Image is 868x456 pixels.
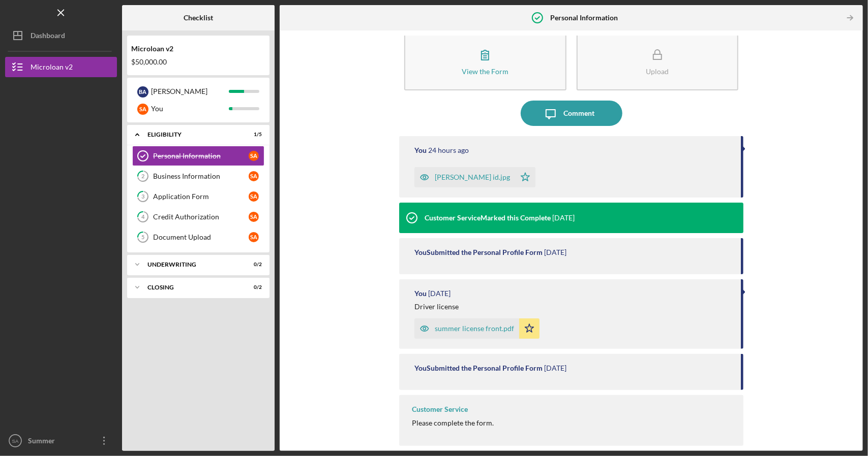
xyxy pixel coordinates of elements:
[428,289,451,298] time: 2025-09-26 18:24
[412,419,494,427] div: Please complete the form.
[412,405,468,413] div: Customer Service
[131,45,265,53] div: Microloan v2
[12,438,19,444] text: SA
[132,227,264,247] a: 5Document UploadSA
[249,191,259,202] div: S A
[428,146,469,154] time: 2025-10-07 17:54
[414,303,459,311] div: Driver license
[153,192,249,201] div: Application Form
[153,233,249,241] div: Document Upload
[31,25,65,48] div: Dashboard
[414,364,543,372] div: You Submitted the Personal Profile Form
[141,173,144,180] tspan: 2
[141,234,144,241] tspan: 5
[5,431,117,451] button: SASummer [PERSON_NAME]
[563,101,594,126] div: Comment
[249,212,259,222] div: S A
[147,132,236,138] div: Eligibility
[132,166,264,186] a: 2Business InformationSA
[244,132,262,138] div: 1 / 5
[249,232,259,242] div: S A
[249,151,259,161] div: S A
[435,324,514,333] div: summer license front.pdf
[544,364,566,372] time: 2025-09-26 18:23
[147,284,236,290] div: Closing
[153,213,249,221] div: Credit Authorization
[414,167,535,187] button: [PERSON_NAME] id.jpg
[132,186,264,207] a: 3Application FormSA
[137,104,148,115] div: S A
[249,171,259,181] div: S A
[147,262,236,268] div: Underwriting
[151,83,229,100] div: [PERSON_NAME]
[521,101,622,126] button: Comment
[552,214,575,222] time: 2025-10-02 17:48
[244,262,262,268] div: 0 / 2
[131,58,265,66] div: $50,000.00
[414,248,543,256] div: You Submitted the Personal Profile Form
[141,193,144,200] tspan: 3
[414,289,427,298] div: You
[414,146,427,154] div: You
[435,173,510,181] div: [PERSON_NAME] id.jpg
[132,146,264,166] a: Personal InformationSA
[153,152,249,160] div: Personal Information
[5,25,117,46] button: Dashboard
[646,68,669,75] div: Upload
[550,14,618,22] b: Personal Information
[153,172,249,180] div: Business Information
[184,14,213,22] b: Checklist
[425,214,551,222] div: Customer Service Marked this Complete
[31,57,73,80] div: Microloan v2
[577,32,738,90] button: Upload
[404,32,566,90] button: View the Form
[544,248,566,256] time: 2025-09-26 18:28
[141,214,145,220] tspan: 4
[151,100,229,117] div: You
[414,318,540,339] button: summer license front.pdf
[462,68,508,75] div: View the Form
[5,57,117,77] button: Microloan v2
[137,86,148,97] div: B A
[244,284,262,290] div: 0 / 2
[132,207,264,227] a: 4Credit AuthorizationSA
